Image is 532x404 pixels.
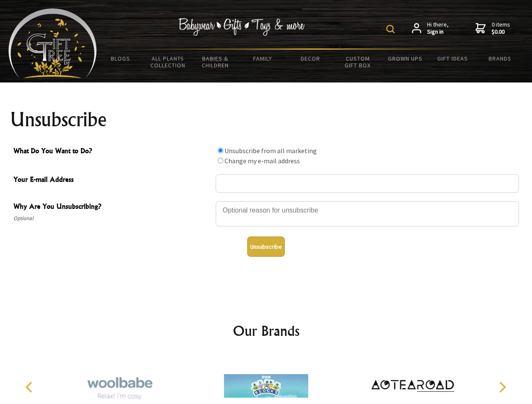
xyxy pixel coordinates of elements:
[493,378,511,396] button: Next
[218,158,223,163] input: What Do You Want to Do?
[247,237,285,257] button: Unsubscribe
[17,321,516,341] h2: Our Brands
[97,50,144,67] a: BLOGS
[13,174,211,186] span: Your E-mail Address
[218,148,223,153] input: What Do You Want to Do?
[334,50,382,74] a: Custom Gift Box
[13,146,211,158] span: What Do You Want to Do?
[427,28,449,36] strong: Sign in
[412,21,449,36] a: Hi there,Sign in
[13,201,211,213] span: Why Are You Unsubscribing?
[286,50,334,67] a: Decor
[492,28,510,36] strong: $0.00
[492,21,510,36] span: 0 items
[381,50,429,67] a: Grown Ups
[476,21,510,36] a: 0 items$0.00
[225,157,300,165] label: Change my e-mail address
[10,109,522,130] h1: Unsubscribe
[179,18,305,36] img: Babywear - Gifts - Toys & more
[216,201,519,226] textarea: Why Are You Unsubscribing?
[144,50,192,74] a: All Plants Collection
[21,378,40,396] button: Previous
[476,50,524,67] a: Brands
[427,21,449,36] span: Hi there,
[192,50,239,74] a: Babies & Children
[239,50,287,67] a: Family
[386,25,395,33] img: product search
[13,213,211,223] span: Optional
[225,146,317,155] label: Unsubscribe from all marketing
[8,8,97,78] img: Babyware - Gifts - Toys and more...
[429,50,476,67] a: Gift Ideas
[216,174,519,193] input: Your E-mail Address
